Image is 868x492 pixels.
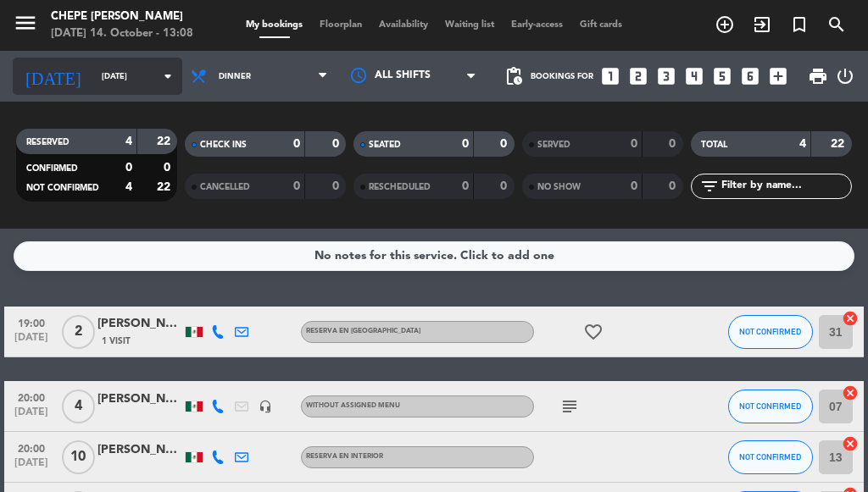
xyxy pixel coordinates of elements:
[306,453,383,460] span: RESERVA EN INTERIOR
[583,322,604,342] i: favorite_border
[715,14,735,35] i: add_circle_outline
[51,8,193,25] div: Chepe [PERSON_NAME]
[767,65,789,87] i: add_box
[314,246,554,266] div: No notes for this service. Click to add one
[97,440,182,460] div: [PERSON_NAME]
[699,176,720,196] i: filter_list
[842,310,859,327] i: cancel
[669,138,679,150] strong: 0
[125,181,132,193] strong: 4
[831,138,848,150] strong: 22
[26,164,78,173] span: CONFIRMED
[683,65,705,87] i: looks_4
[842,435,859,452] i: cancel
[739,65,761,87] i: looks_6
[655,65,677,87] i: looks_3
[158,66,178,86] i: arrow_drop_down
[739,327,801,336] span: NOT CONFIRMED
[669,180,679,192] strong: 0
[711,65,733,87] i: looks_5
[808,66,828,86] span: print
[10,406,53,426] span: [DATE]
[720,177,851,196] input: Filter by name...
[500,180,510,192] strong: 0
[10,387,53,406] span: 20:00
[237,20,311,30] span: My bookings
[571,20,631,30] span: Gift cards
[332,138,342,150] strong: 0
[311,20,370,30] span: Floorplan
[97,314,182,334] div: [PERSON_NAME]
[10,457,53,477] span: [DATE]
[531,72,593,81] span: Bookings for
[293,180,300,192] strong: 0
[10,312,53,332] span: 19:00
[10,332,53,351] span: [DATE]
[26,184,99,192] span: NOT CONFIRMED
[51,25,193,42] div: [DATE] 14. October - 13:08
[728,390,813,423] button: NOT CONFIRMED
[62,440,95,474] span: 10
[728,315,813,349] button: NOT CONFIRMED
[631,138,637,150] strong: 0
[125,162,132,174] strong: 0
[293,138,300,150] strong: 0
[102,334,131,348] span: 1 Visit
[631,180,637,192] strong: 0
[306,402,400,409] span: Without assigned menu
[157,181,174,193] strong: 22
[306,328,420,334] span: RESERVA EN [GEOGRAPHIC_DATA]
[13,10,38,36] i: menu
[200,183,250,191] span: CANCELLED
[437,20,503,30] span: Waiting list
[200,141,247,149] span: CHECK INS
[259,400,272,413] i: headset_mic
[503,20,571,30] span: Early-access
[701,141,727,149] span: TOTAL
[835,51,855,102] div: LOG OUT
[10,438,53,457] span: 20:00
[826,14,847,35] i: search
[739,401,801,411] span: NOT CONFIRMED
[462,138,469,150] strong: 0
[559,396,580,417] i: subject
[370,20,437,30] span: Availability
[537,183,581,191] span: NO SHOW
[599,65,621,87] i: looks_one
[789,14,810,35] i: turned_in_not
[369,183,431,191] span: RESCHEDULED
[157,135,174,147] strong: 22
[164,162,174,174] strong: 0
[62,390,95,423] span: 4
[842,384,859,401] i: cancel
[13,59,93,93] i: [DATE]
[835,66,855,86] i: power_settings_new
[219,72,251,81] span: Dinner
[537,141,570,149] span: SERVED
[500,138,510,150] strong: 0
[13,10,38,41] button: menu
[504,66,524,86] span: pending_actions
[26,138,70,146] span: RESERVED
[62,315,95,349] span: 2
[462,180,469,192] strong: 0
[752,14,772,35] i: exit_to_app
[799,138,806,150] strong: 4
[627,65,649,87] i: looks_two
[369,141,401,149] span: SEATED
[728,440,813,474] button: NOT CONFIRMED
[739,452,801,462] span: NOT CONFIRMED
[125,135,132,147] strong: 4
[97,390,182,409] div: [PERSON_NAME]
[332,180,342,192] strong: 0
